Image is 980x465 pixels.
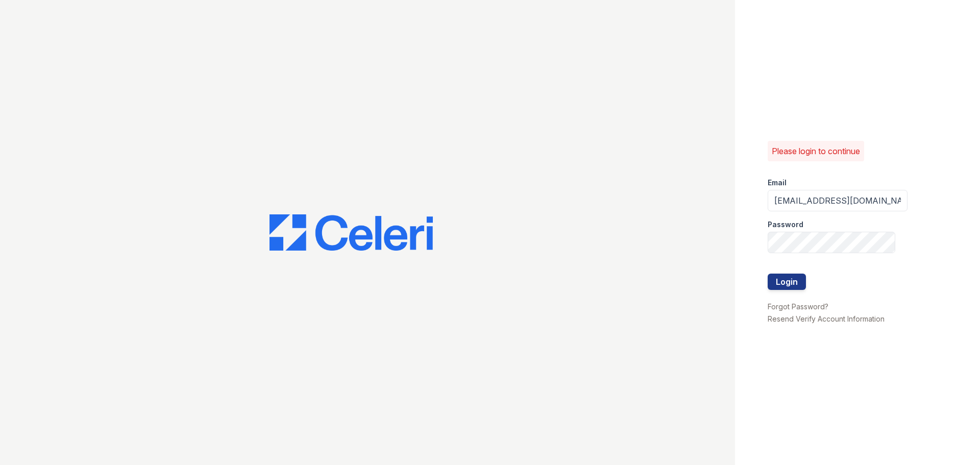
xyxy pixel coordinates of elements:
[768,274,806,290] button: Login
[768,302,828,311] a: Forgot Password?
[269,214,433,251] img: CE_Logo_Blue-a8612792a0a2168367f1c8372b55b34899dd931a85d93a1a3d3e32e68fde9ad4.png
[768,314,885,323] a: Resend Verify Account Information
[768,219,803,230] label: Password
[768,178,787,188] label: Email
[772,145,860,157] p: Please login to continue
